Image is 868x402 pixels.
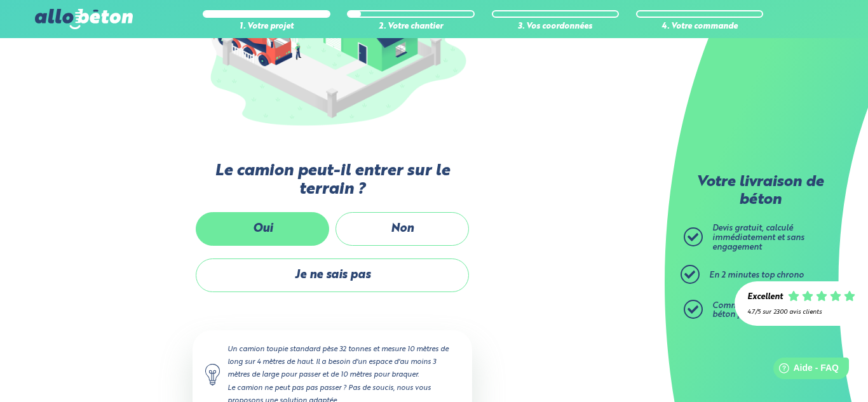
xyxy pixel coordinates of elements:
label: Le camion peut-il entrer sur le terrain ? [193,162,472,199]
img: allobéton [35,9,133,29]
div: Excellent [747,293,783,302]
label: Non [336,212,469,246]
p: Votre livraison de béton [687,174,833,209]
div: 3. Vos coordonnées [492,22,619,32]
div: 1. Votre projet [203,22,330,32]
iframe: Help widget launcher [755,352,854,388]
label: Je ne sais pas [196,258,469,292]
div: 4.7/5 sur 2300 avis clients [747,309,855,316]
span: En 2 minutes top chrono [709,271,804,279]
div: 4. Votre commande [636,22,763,32]
label: Oui [196,212,329,246]
span: Commandez ensuite votre béton prêt à l'emploi [712,302,814,319]
div: 2. Votre chantier [347,22,474,32]
span: Devis gratuit, calculé immédiatement et sans engagement [712,224,804,251]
